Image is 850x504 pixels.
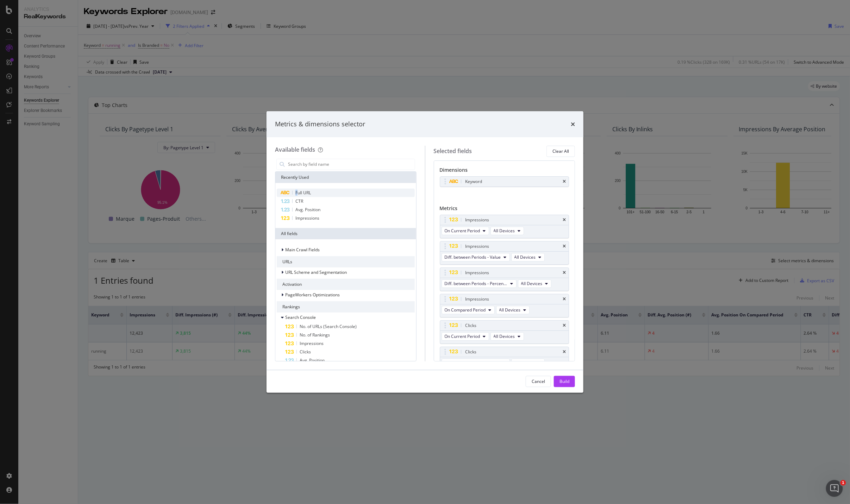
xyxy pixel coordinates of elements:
iframe: Intercom live chat [826,480,843,497]
div: Keywordtimes [440,176,569,187]
span: On Current Period [445,333,480,339]
div: ImpressionstimesOn Compared PeriodAll Devices [440,294,569,317]
button: All Devices [518,279,551,288]
div: times [563,323,566,328]
input: Search by field name [287,159,415,170]
div: modal [267,111,583,393]
span: All Devices [514,254,536,260]
div: Metrics & dimensions selector [275,120,365,129]
button: On Current Period [442,332,489,341]
div: ImpressionstimesOn Current PeriodAll Devices [440,215,569,238]
div: Build [560,378,569,384]
div: times [571,120,575,129]
span: Diff. between Periods - Value [445,254,501,260]
div: URLs [277,256,415,267]
span: Full URL [295,190,311,196]
div: Clear All [552,148,569,154]
div: Impressions [465,243,489,250]
span: On Compared Period [445,307,486,313]
span: All Devices [514,360,536,366]
button: All Devices [511,253,545,262]
button: On Current Period [442,227,489,235]
span: All Devices [521,281,543,286]
div: ImpressionstimesDiff. between Periods - PercentageAll Devices [440,267,569,291]
button: Diff. between Periods - Value [442,359,510,367]
div: Activation [277,279,415,290]
button: All Devices [490,332,524,341]
span: URL Scheme and Segmentation [285,269,347,275]
button: Diff. between Periods - Value [442,253,510,262]
div: Selected fields [434,147,472,155]
span: All Devices [494,333,515,339]
span: Diff. between Periods - Percentage [445,281,508,286]
div: ImpressionstimesDiff. between Periods - ValueAll Devices [440,241,569,265]
div: Recently Used [275,172,416,183]
div: ClickstimesOn Current PeriodAll Devices [440,320,569,344]
div: Impressions [465,296,489,303]
span: All Devices [494,228,515,234]
span: Search Console [285,314,316,320]
button: Diff. between Periods - Percentage [442,279,517,288]
div: All fields [275,228,416,239]
span: Avg. Position [295,207,320,213]
div: Available fields [275,146,315,153]
div: times [563,179,566,184]
button: All Devices [496,306,530,314]
button: Cancel [526,376,551,387]
div: Metrics [440,205,569,215]
span: Clicks [300,349,311,355]
div: times [563,350,566,354]
button: All Devices [490,227,524,235]
span: On Current Period [445,228,480,234]
span: PageWorkers Optimizations [285,292,340,298]
span: 1 [840,480,846,486]
span: No. of URLs (Search Console) [300,323,357,329]
div: Impressions [465,269,489,276]
div: Rankings [277,301,415,313]
span: Impressions [295,215,319,221]
span: Impressions [300,340,324,346]
span: All Devices [499,307,521,313]
div: times [563,244,566,248]
div: times [563,271,566,275]
span: CTR [295,198,303,204]
span: Main Crawl Fields [285,247,320,253]
div: Clicks [465,348,477,355]
div: Keyword [465,178,482,185]
span: Diff. between Periods - Value [445,360,501,366]
div: Clicks [465,322,477,329]
div: ClickstimesDiff. between Periods - ValueAll Devices [440,347,569,370]
div: Impressions [465,216,489,223]
button: Clear All [546,146,575,157]
button: Build [554,376,575,387]
button: On Compared Period [442,306,495,314]
div: Cancel [532,378,545,384]
span: Avg. Position [300,357,325,363]
div: Dimensions [440,166,569,176]
button: All Devices [511,359,545,367]
span: No. of Rankings [300,332,330,338]
div: times [563,297,566,301]
div: times [563,218,566,222]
